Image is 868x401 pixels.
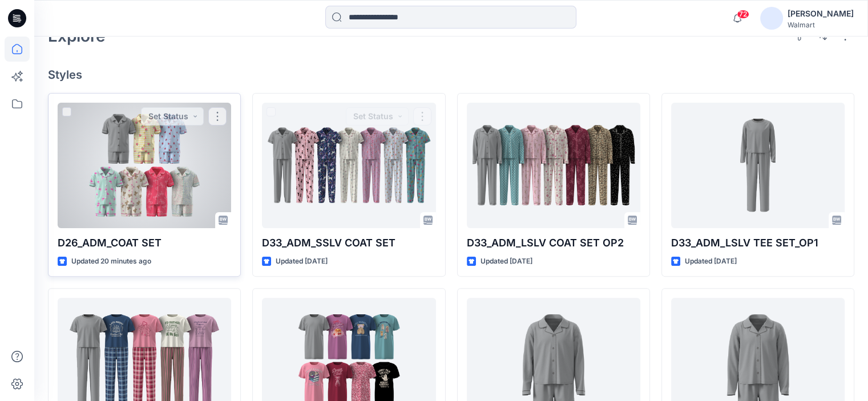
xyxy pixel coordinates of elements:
p: D33_ADM_LSLV TEE SET_OP1 [671,235,845,251]
p: Updated 20 minutes ago [71,256,151,268]
a: D33_ADM_LSLV TEE SET_OP1 [671,103,845,228]
a: D26_ADM_COAT SET [58,103,231,228]
p: Updated [DATE] [481,256,532,268]
p: Updated [DATE] [685,256,737,268]
p: Updated [DATE] [276,256,328,268]
h2: Explore [48,27,106,45]
h4: Styles [48,68,854,82]
span: 72 [737,10,749,19]
a: D33_ADM_LSLV COAT SET OP2 [467,103,640,228]
p: D33_ADM_SSLV COAT SET [262,235,435,251]
div: [PERSON_NAME] [788,7,854,21]
p: D26_ADM_COAT SET [58,235,231,251]
div: Walmart [788,21,854,29]
p: D33_ADM_LSLV COAT SET OP2 [467,235,640,251]
img: avatar [760,7,783,30]
a: D33_ADM_SSLV COAT SET [262,103,435,228]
